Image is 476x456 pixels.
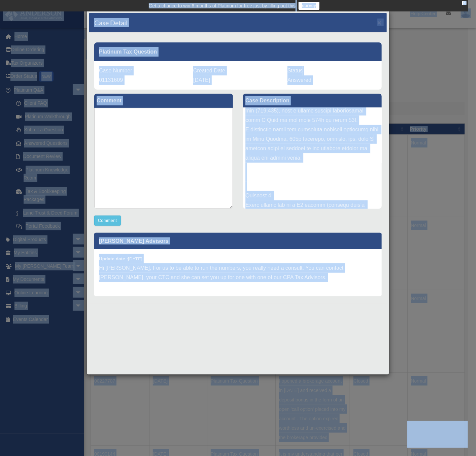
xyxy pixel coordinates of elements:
[99,256,128,261] b: Update date :
[99,256,142,261] small: [DATE]
[377,19,382,26] button: Close
[377,19,382,26] span: ×
[94,42,382,61] div: Platinum Tax Question
[287,77,311,83] span: Answered
[94,233,382,249] p: [PERSON_NAME] Advisors
[462,1,467,5] div: close
[149,2,296,10] div: Get a chance to win 6 months of Platinum for free just by filling out this
[287,68,303,73] span: Status
[99,263,377,282] p: Hi [PERSON_NAME], For us to be able to run the numbers, you really need a consult. You can contac...
[243,108,382,209] div: L ipsum dolo sitametcon adip elitseddoei tem inci utlab et dolorema ali enimadmin ven quisnost ex...
[299,2,319,10] a: survey
[193,68,225,73] span: Created Date
[99,68,132,73] span: Case Number
[94,216,121,226] button: Comment
[193,77,210,83] span: [DATE]
[99,77,123,83] span: 01131609
[94,18,128,27] h4: Case Detail
[243,94,382,108] label: Case Description
[94,94,233,108] label: Comment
